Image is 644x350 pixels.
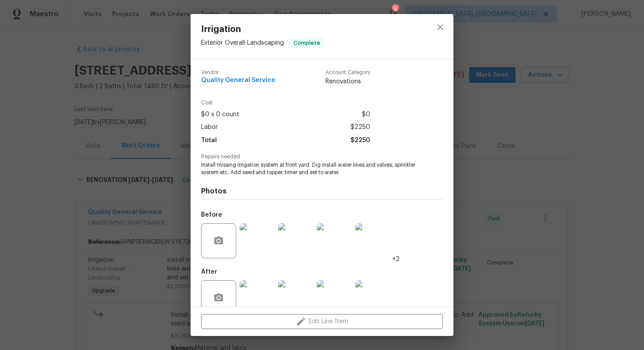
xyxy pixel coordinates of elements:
[201,25,325,34] span: Irrigation
[201,269,217,275] h5: After
[201,134,217,147] span: Total
[201,187,443,196] h4: Photos
[326,70,370,75] span: Account Category
[350,121,370,134] span: $2250
[392,5,398,14] div: 1
[430,17,451,38] button: close
[201,108,239,121] span: $0 x 0 count
[392,255,400,264] span: +2
[201,212,222,218] h5: Before
[201,121,218,134] span: Labor
[201,154,443,160] span: Repairs needed
[201,77,275,84] span: Quality General Service
[362,108,370,121] span: $0
[201,40,284,46] span: Exterior Overall - Landscaping
[326,77,370,86] span: Renovations
[350,134,370,147] span: $2250
[201,70,275,75] span: Vendor
[201,161,419,176] span: Install missing irrigation system at front yard. Dig install water lines and valves, sprinkler sy...
[201,100,370,106] span: Cost
[290,39,324,47] span: Complete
